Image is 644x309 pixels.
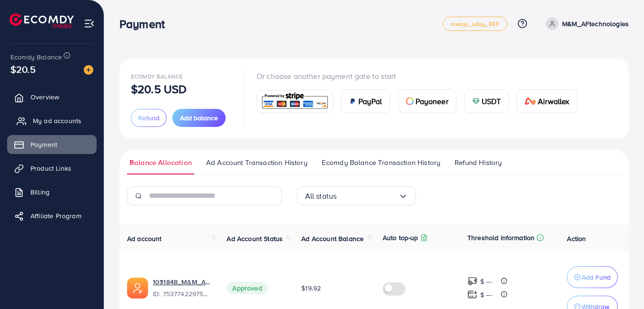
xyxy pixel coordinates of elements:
span: metap_oday_REF [451,21,499,27]
a: metap_oday_REF [443,17,507,31]
span: My ad accounts [33,116,81,126]
img: ic-ads-acc.e4c84228.svg [127,278,148,299]
p: $ --- [480,289,492,300]
span: Action [567,234,586,243]
span: Airwallex [538,96,569,107]
span: Ad Account Transaction History [206,157,307,168]
span: Ad account [127,234,162,243]
img: card [472,97,480,105]
button: Refund [131,109,167,127]
span: Billing [30,187,50,197]
span: Balance Allocation [129,157,192,168]
p: Auto top-up [383,232,418,243]
button: Add balance [172,109,226,127]
span: Ecomdy Balance [131,72,183,80]
span: Ecomdy Balance Transaction History [322,157,440,168]
img: card [525,97,536,105]
p: M&M_AFtechnologies [562,18,629,29]
span: Product Links [30,164,71,173]
span: Payoneer [416,96,448,107]
p: Threshold information [467,232,535,243]
span: Affiliate Program [30,211,81,221]
span: All status [305,189,337,203]
a: Overview [7,87,97,106]
a: cardAirwallex [516,89,577,113]
p: $20.5 USD [131,83,187,95]
img: logo [10,13,74,28]
span: Add balance [180,113,218,123]
span: Ecomdy Balance [10,52,62,62]
img: menu [84,18,95,29]
img: card [349,97,357,105]
p: Add Fund [582,271,611,283]
input: Search for option [337,189,398,203]
span: $19.92 [301,283,321,293]
img: card [260,91,330,112]
a: card [257,90,333,113]
div: Search for option [297,186,416,205]
span: Refund [138,113,159,123]
span: Ad Account Status [227,234,283,243]
span: Payment [30,140,57,149]
img: top-up amount [467,276,477,286]
h3: Payment [119,17,172,31]
a: Product Links [7,159,97,178]
a: M&M_AFtechnologies [542,18,629,30]
a: My ad accounts [7,111,97,130]
a: cardPayoneer [398,89,456,113]
div: <span class='underline'>1031848_M&M_AFtechnologies_1755017813449</span></br>7537742297568641032 [153,277,211,299]
span: Ad Account Balance [301,234,364,243]
img: image [84,65,93,75]
a: Payment [7,135,97,154]
span: Refund History [455,157,502,168]
button: Add Fund [567,266,618,288]
span: USDT [482,96,501,107]
p: $ --- [480,276,492,287]
a: cardPayPal [341,89,390,113]
img: card [406,97,414,105]
span: ID: 7537742297568641032 [153,289,211,299]
a: Affiliate Program [7,206,97,225]
iframe: Chat [604,266,637,302]
a: 1031848_M&M_AFtechnologies_1755017813449 [153,277,211,287]
span: Overview [30,92,59,102]
a: cardUSDT [464,89,509,113]
span: Approved [227,282,268,294]
a: Billing [7,183,97,202]
p: Or choose another payment gate to start [257,70,585,82]
span: $20.5 [10,62,36,76]
img: top-up amount [467,290,477,299]
span: PayPal [358,96,382,107]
